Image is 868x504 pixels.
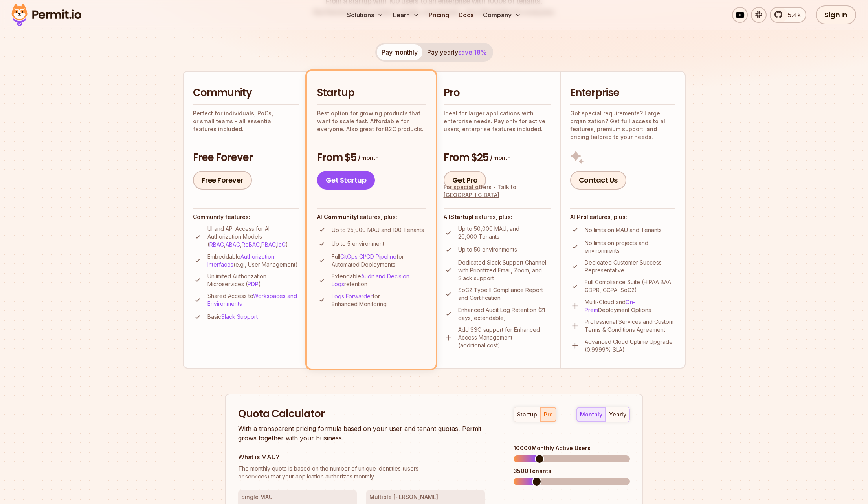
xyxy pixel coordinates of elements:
[242,241,260,248] a: ReBAC
[317,171,375,190] a: Get Startup
[458,48,487,56] span: save 18%
[444,213,551,221] h4: All Features, plus:
[332,272,426,288] p: Extendable retention
[585,226,662,234] p: No limits on MAU and Tenants
[816,5,856,24] a: Sign In
[248,281,259,287] a: PDP
[317,213,426,221] h4: All Features, plus:
[193,86,299,100] h2: Community
[221,313,258,320] a: Slack Support
[517,411,537,418] div: startup
[585,338,675,354] p: Advanced Cloud Uptime Upgrade (0.9999% SLA)
[458,286,551,302] p: SoC2 Type II Compliance Report and Certification
[8,2,85,28] img: Permit logo
[317,86,426,100] h2: Startup
[609,411,626,418] div: yearly
[458,306,551,322] p: Enhanced Audit Log Retention (21 days, extendable)
[193,110,299,133] p: Perfect for individuals, PoCs, or small teams - all essential features included.
[444,183,551,199] div: For special offers -
[317,110,426,133] p: Best option for growing products that want to scale fast. Affordable for everyone. Also great for...
[332,293,373,299] a: Logs Forwarder
[207,272,299,288] p: Unlimited Authorization Microservices ( )
[444,110,551,133] p: Ideal for larger applications with enterprise needs. Pay only for active users, enterprise featur...
[238,407,485,421] h2: Quota Calculator
[332,253,426,268] p: Full for Automated Deployments
[422,44,492,60] button: Pay yearlysave 18%
[577,214,587,220] strong: Pro
[332,273,409,287] a: Audit and Decision Logs
[193,213,299,221] h4: Community features:
[585,239,675,255] p: No limits on projects and environments
[332,240,384,248] p: Up to 5 environment
[340,253,396,260] a: GitOps CI/CD Pipeline
[450,214,472,220] strong: Startup
[369,493,482,501] h3: Multiple [PERSON_NAME]
[238,465,485,473] span: The monthly quota is based on the number of unique identities (users
[241,493,354,501] h3: Single MAU
[770,7,806,23] a: 5.4k
[585,259,675,274] p: Dedicated Customer Success Representative
[585,298,675,314] p: Multi-Cloud and Deployment Options
[570,110,675,141] p: Got special requirements? Large organization? Get full access to all features, premium support, a...
[585,318,675,334] p: Professional Services and Custom Terms & Conditions Agreement
[480,7,524,23] button: Company
[358,154,378,162] span: / month
[277,241,286,248] a: IaC
[226,241,240,248] a: ABAC
[458,225,551,241] p: Up to 50,000 MAU, and 20,000 Tenants
[324,214,357,220] strong: Community
[455,7,477,23] a: Docs
[209,241,224,248] a: RBAC
[458,326,551,349] p: Add SSO support for Enhanced Access Management (additional cost)
[514,444,630,452] div: 10000 Monthly Active Users
[426,7,452,23] a: Pricing
[207,292,299,308] p: Shared Access to
[193,171,252,190] a: Free Forever
[570,171,626,190] a: Contact Us
[317,151,426,165] h3: From $5
[444,171,486,190] a: Get Pro
[207,225,299,248] p: UI and API Access for All Authorization Models ( , , , , )
[570,213,675,221] h4: All Features, plus:
[585,299,635,313] a: On-Prem
[458,259,551,282] p: Dedicated Slack Support Channel with Prioritized Email, Zoom, and Slack support
[570,86,675,100] h2: Enterprise
[238,465,485,480] p: or services) that your application authorizes monthly.
[207,253,299,268] p: Embeddable (e.g., User Management)
[332,292,426,308] p: for Enhanced Monitoring
[238,452,485,462] h3: What is MAU?
[238,424,485,443] p: With a transparent pricing formula based on your user and tenant quotas, Permit grows together wi...
[332,226,424,234] p: Up to 25,000 MAU and 100 Tenants
[207,313,258,321] p: Basic
[783,10,801,20] span: 5.4k
[514,467,630,475] div: 3500 Tenants
[193,151,299,165] h3: Free Forever
[458,246,517,254] p: Up to 50 environments
[261,241,276,248] a: PBAC
[207,253,274,268] a: Authorization Interfaces
[390,7,422,23] button: Learn
[344,7,387,23] button: Solutions
[490,154,510,162] span: / month
[444,86,551,100] h2: Pro
[585,278,675,294] p: Full Compliance Suite (HIPAA BAA, GDPR, CCPA, SoC2)
[444,151,551,165] h3: From $25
